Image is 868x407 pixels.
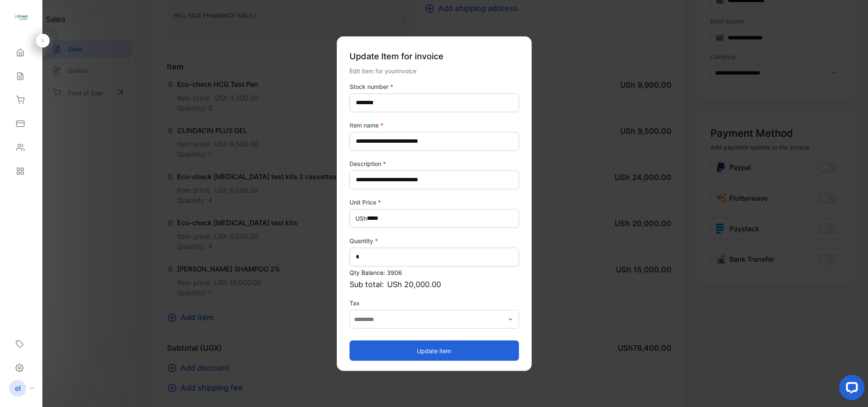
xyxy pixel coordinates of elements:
label: Description [349,159,519,168]
button: Update item [349,341,519,361]
span: USh 20,000.00 [387,278,441,290]
iframe: LiveChat chat widget [832,371,868,407]
p: Qty Balance: 3906 [349,268,519,277]
span: USh [355,214,367,223]
label: Quantity [349,236,519,245]
p: el [15,383,21,394]
label: Tax [349,298,519,307]
p: Sub total: [349,278,519,290]
p: Update Item for invoice [349,46,519,66]
label: Item name [349,120,519,129]
span: Edit item for your invoice [349,67,416,74]
label: Unit Price [349,197,519,206]
label: Stock number [349,82,519,91]
img: logo [15,11,28,24]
